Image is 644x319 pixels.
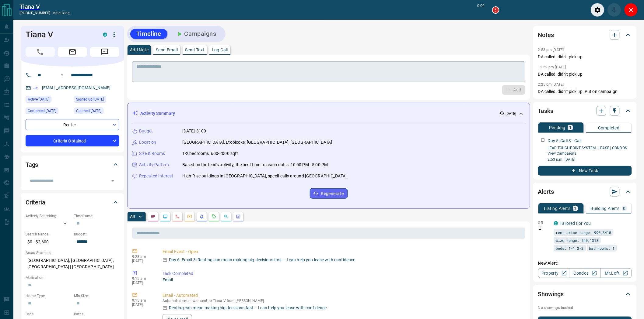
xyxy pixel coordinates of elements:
[76,96,104,102] span: Signed up [DATE]
[574,206,577,211] p: 1
[26,275,119,280] p: Motivation:
[236,214,241,219] svg: Agent Actions
[26,311,71,317] p: Beds:
[560,221,591,226] a: Tailored For You
[169,257,355,263] p: Day 6: Email 3: Renting can mean making big decisions fast – I can help you lease with confidence
[26,250,119,256] p: Areas Searched:
[132,108,525,119] div: Activity Summary[DATE]
[130,48,149,52] p: Add Note
[548,146,628,156] a: LEAD TOUCHPOINT SYSTEM | LEASE | CONDOS- View Campaigns
[58,47,87,57] span: Email
[26,119,119,130] div: Renter
[538,184,632,199] div: Alerts
[139,173,173,179] p: Repeated Interest
[26,108,71,116] div: Sun Aug 10 2025
[74,108,119,116] div: Tue Mar 01 2022
[26,160,38,170] h2: Tags
[538,166,632,176] button: New Task
[569,125,572,130] p: 1
[26,135,119,146] div: Criteria Obtained
[156,48,178,52] p: Send Email
[212,48,228,52] p: Log Call
[74,232,119,237] p: Budget:
[600,268,632,278] a: Mr.Loft
[538,187,554,197] h2: Alerts
[170,29,222,39] button: Campaigns
[163,214,168,219] svg: Lead Browsing Activity
[506,111,516,116] p: [DATE]
[19,3,73,10] a: Tiana V
[26,197,45,207] h2: Criteria
[132,255,153,259] p: 9:28 am
[623,206,626,211] p: 0
[151,214,156,219] svg: Notes
[74,293,119,299] p: Min Size:
[132,303,153,307] p: [DATE]
[182,173,347,179] p: High-Rise buildings in [GEOGRAPHIC_DATA], specifically around [GEOGRAPHIC_DATA]
[130,214,135,219] p: All
[548,138,582,144] p: Day 5: Call 3 - Call
[26,30,94,39] h1: Tiana V
[310,188,348,199] button: Regenerate
[538,260,632,266] p: New Alert:
[182,139,332,146] p: [GEOGRAPHIC_DATA], Etobicoke, [GEOGRAPHIC_DATA], [GEOGRAPHIC_DATA]
[538,48,564,52] p: 2:53 pm [DATE]
[163,249,523,255] p: Email Event - Open
[591,206,620,211] p: Building Alerts
[538,268,569,278] a: Property
[175,214,180,219] svg: Calls
[163,292,523,299] p: Email - Automated
[185,48,205,52] p: Send Text
[130,29,167,39] button: Timeline
[549,125,565,130] p: Pending
[19,10,73,16] p: [PHONE_NUMBER] -
[556,245,584,251] span: beds: 1-1,2-2
[224,214,229,219] svg: Opportunities
[42,85,111,90] a: [EMAIL_ADDRESS][DOMAIN_NAME]
[139,162,169,168] p: Activity Pattern
[538,220,550,226] p: Off
[90,47,119,57] span: Message
[132,298,153,303] p: 9:15 am
[538,82,564,87] p: 2:25 pm [DATE]
[607,3,621,17] div: Mute
[26,213,71,219] p: Actively Searching:
[538,305,632,310] p: No showings booked
[544,206,571,211] p: Listing Alerts
[132,259,153,263] p: [DATE]
[538,289,564,299] h2: Showings
[26,232,71,237] p: Search Range:
[556,229,611,235] span: rent price range: 990,3410
[26,157,119,172] div: Tags
[28,96,49,102] span: Active [DATE]
[556,237,599,243] span: size range: 540,1318
[26,256,119,272] p: [GEOGRAPHIC_DATA], [GEOGRAPHIC_DATA], [GEOGRAPHIC_DATA] | [GEOGRAPHIC_DATA]
[591,3,604,17] div: Audio Settings
[103,33,107,37] div: condos.ca
[163,299,523,303] p: Automated email was sent to Tiana V from [PERSON_NAME]
[538,30,554,40] h2: Notes
[26,293,71,299] p: Home Type:
[169,305,327,311] p: Renting can mean making big decisions fast – I can help you lease with confidence
[58,71,66,79] button: Open
[132,281,153,285] p: [DATE]
[538,104,632,118] div: Tasks
[538,226,542,230] svg: Push Notification Only
[109,177,117,185] button: Open
[187,214,192,219] svg: Emails
[569,268,600,278] a: Condos
[163,277,523,283] p: Email
[33,86,38,90] svg: Email Verified
[538,28,632,42] div: Notes
[74,213,119,219] p: Timeframe:
[538,54,632,60] p: DA called, didn't pick up
[163,270,523,277] p: Task Completed
[548,157,632,162] p: 2:53 p.m. [DATE]
[139,139,156,146] p: Location
[478,3,485,17] p: 0:00
[28,108,56,114] span: Contacted [DATE]
[182,128,206,134] p: [DATE]-3100
[26,195,119,210] div: Criteria
[624,3,638,17] div: Close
